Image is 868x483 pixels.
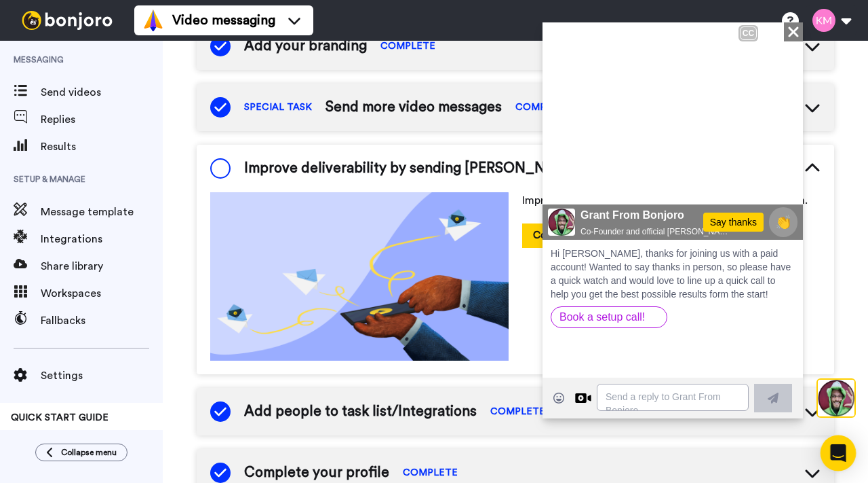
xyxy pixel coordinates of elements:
[244,36,367,56] span: Add your branding
[380,39,435,53] span: COMPLETE
[244,158,728,179] span: Improve deliverability by sending [PERSON_NAME]’s from your own email
[38,204,188,215] span: Co-Founder and official [PERSON_NAME] welcomer-er :-)
[235,153,248,166] img: Full screen
[16,11,118,30] img: bj-logo-header-white.svg
[61,447,117,458] span: Collapse menu
[208,153,221,166] img: Mute/Unmute
[41,139,163,155] span: Results
[226,190,255,209] span: 👏
[41,84,163,101] span: Send videos
[197,4,214,18] div: CC
[41,231,163,247] span: Integrations
[8,284,125,306] button: Book a setup call!
[244,463,389,483] span: Complete your profile
[821,435,856,471] div: Open Intercom Messenger
[33,368,49,384] div: Reply by Video
[41,285,163,302] span: Workspaces
[161,190,221,209] div: Say thanks
[226,185,255,215] button: 👏
[11,413,108,423] span: QUICK START GUIDE
[5,186,33,213] img: 3183ab3e-59ed-45f6-af1c-10226f767056-1659068401.jpg
[8,226,248,277] span: Hi [PERSON_NAME], thanks for joining us with a paid account! Wanted to say thanks in person, so p...
[39,151,102,168] div: 00:00 | 00:21
[210,192,509,361] img: dd6c8a9f1ed48e0e95fda52f1ebb0ebe.png
[41,111,163,128] span: Replies
[515,101,570,114] span: COMPLETE
[172,11,275,30] span: Video messaging
[41,312,163,329] span: Fallbacks
[244,401,477,422] span: Add people to task list/Integrations
[522,192,821,209] p: Improve opening rates by connecting your email domain.
[244,101,312,114] span: SPECIAL TASK
[38,185,188,201] span: Grant From Bonjoro
[41,258,163,274] span: Share library
[35,444,127,461] button: Collapse menu
[41,204,163,220] span: Message template
[403,466,458,480] span: COMPLETE
[142,10,164,31] img: vm-color.svg
[325,97,502,118] span: Send more video messages
[108,291,116,299] div: Open on new window
[41,368,163,384] span: Settings
[522,223,585,247] button: Connect
[8,289,125,300] a: Book a setup call!
[1,3,38,39] img: 3183ab3e-59ed-45f6-af1c-10226f767056-1659068401.jpg
[490,405,545,418] span: COMPLETE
